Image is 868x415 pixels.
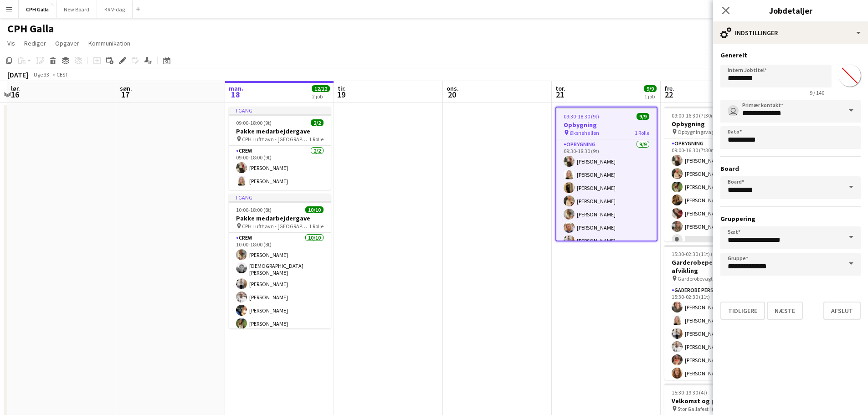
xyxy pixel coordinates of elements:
span: 17 [118,89,132,100]
span: tir. [338,84,346,92]
app-job-card: I gang10:00-18:00 (8t)10/10Pakke medarbejdergave CPH Lufthavn - [GEOGRAPHIC_DATA]1 RolleCrew10/10... [229,194,331,328]
span: 10/10 [305,206,324,213]
a: Rediger [21,37,50,49]
a: Opgaver [51,37,83,49]
span: søn. [120,84,132,92]
span: fre. [664,84,674,92]
span: Rediger [24,39,46,47]
span: ons. [447,84,459,92]
app-job-card: 09:30-18:30 (9t)9/9Opbygning Øksnehallen1 RolleOpbygning9/909:30-18:30 (9t)[PERSON_NAME][PERSON_N... [555,107,657,241]
span: 16 [10,89,20,100]
span: CPH Lufthavn - [GEOGRAPHIC_DATA] [242,223,309,230]
h3: Generelt [720,51,861,59]
span: tor. [555,84,565,92]
button: CPH Galla [19,0,56,18]
button: New Board [56,0,97,18]
button: Tidligere [720,302,765,320]
span: Øksnehallen [570,129,599,136]
div: [DATE] [7,70,28,79]
span: 9/9 [637,113,649,120]
button: KR V-dag [97,0,133,18]
h3: Garderobepersonale og afvikling [664,258,766,275]
span: Kommunikation [88,39,130,47]
app-card-role: Opbygning4A6/709:00-16:30 (7t30m)[PERSON_NAME][PERSON_NAME][PERSON_NAME][PERSON_NAME][PERSON_NAME... [664,138,766,249]
span: 10:00-18:00 (8t) [236,206,272,213]
span: Opbygningsvagt i Øksnehallen til stor gallafest [678,128,745,135]
span: Garderobevagt i Øksnehallen til stor gallafest [678,275,745,282]
span: 09:00-18:00 (9t) [236,119,272,126]
app-card-role: Crew2/209:00-18:00 (9t)[PERSON_NAME][PERSON_NAME] [229,146,331,190]
h3: Gruppering [720,215,861,223]
button: Afslut [823,302,861,320]
div: Indstillinger [713,22,868,44]
span: lør. [11,84,20,92]
app-job-card: I gang09:00-18:00 (9t)2/2Pakke medarbejdergave CPH Lufthavn - [GEOGRAPHIC_DATA]1 RolleCrew2/209:0... [229,107,331,190]
span: 1 Rolle [309,136,324,143]
span: 1 Rolle [635,129,649,136]
span: CPH Lufthavn - [GEOGRAPHIC_DATA] [242,136,309,143]
h3: Jobdetaljer [713,5,868,16]
span: Stor Gallafest i Øksnehallen [678,405,741,412]
span: Opgaver [55,39,79,47]
div: I gang [229,194,331,201]
span: 15:30-02:30 (11t) (Sat) [672,251,722,257]
h3: Opbygning [556,121,657,129]
span: 9/9 [644,85,657,92]
h1: CPH Galla [7,22,54,36]
span: man. [229,84,243,92]
span: Uge 33 [30,71,53,78]
a: Kommunikation [85,37,134,49]
h3: Pakke medarbejdergave [229,127,331,135]
div: 2 job [312,93,329,100]
app-card-role: Opbygning9/909:30-18:30 (9t)[PERSON_NAME][PERSON_NAME][PERSON_NAME][PERSON_NAME][PERSON_NAME][PER... [556,139,657,279]
app-job-card: 15:30-02:30 (11t) (Sat)16/16Garderobepersonale og afvikling Garderobevagt i Øksnehallen til stor ... [664,245,766,380]
span: 2/2 [311,119,324,126]
span: 12/12 [312,85,330,92]
div: CEST [56,71,68,78]
span: 15:30-19:30 (4t) [672,389,707,396]
span: 9 / 140 [802,89,832,96]
span: 09:30-18:30 (9t) [564,113,599,120]
h3: Board [720,164,861,173]
span: 1 Rolle [309,223,324,230]
span: 18 [227,89,243,100]
h3: Velkomst og guiding [664,397,766,405]
span: Vis [7,39,15,47]
app-job-card: 09:00-16:30 (7t30m)6/7Opbygning Opbygningsvagt i Øksnehallen til stor gallafest1 RolleOpbygning4A... [664,107,766,241]
span: 21 [554,89,565,100]
button: Næste [767,302,803,320]
a: Vis [4,37,19,49]
span: 22 [663,89,674,100]
div: I gang [229,107,331,114]
span: 20 [445,89,459,100]
span: 09:00-16:30 (7t30m) [672,112,718,119]
span: 19 [336,89,346,100]
h3: Pakke medarbejdergave [229,214,331,222]
div: 1 job [644,93,656,100]
h3: Opbygning [664,120,766,128]
app-card-role: Crew10/1010:00-18:00 (8t)[PERSON_NAME][DEMOGRAPHIC_DATA][PERSON_NAME][PERSON_NAME][PERSON_NAME][P... [229,233,331,385]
